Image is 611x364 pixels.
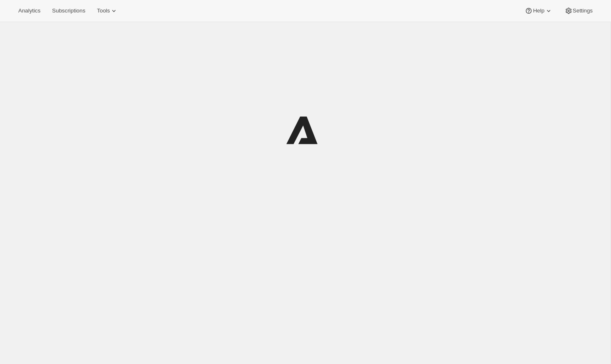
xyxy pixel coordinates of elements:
[573,7,593,14] span: Settings
[92,5,123,17] button: Tools
[18,7,40,14] span: Analytics
[533,7,544,14] span: Help
[520,5,557,17] button: Help
[52,7,85,14] span: Subscriptions
[47,5,90,17] button: Subscriptions
[13,5,45,17] button: Analytics
[97,7,110,14] span: Tools
[559,5,598,17] button: Settings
